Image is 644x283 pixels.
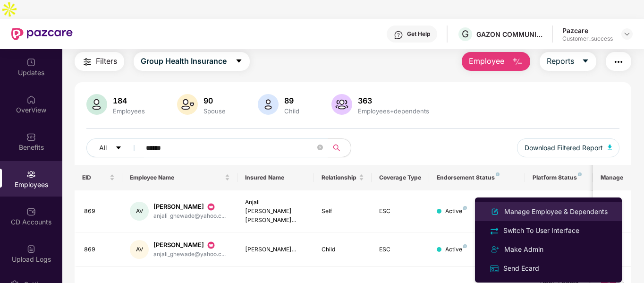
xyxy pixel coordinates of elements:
th: Coverage Type [372,165,429,190]
img: svg+xml;base64,PHN2ZyB4bWxucz0iaHR0cDovL3d3dy53My5vcmcvMjAwMC9zdmciIHdpZHRoPSIyNCIgaGVpZ2h0PSIyNC... [82,56,93,68]
span: Filters [96,55,117,67]
div: Manage Employee & Dependents [502,206,610,217]
img: svg+xml;base64,PHN2ZyBpZD0iRHJvcGRvd24tMzJ4MzIiIHhtbG5zPSJodHRwOi8vd3d3LnczLm9yZy8yMDAwL3N2ZyIgd2... [623,30,631,38]
span: close-circle [317,145,323,150]
div: Child [322,245,364,254]
span: Relationship [322,174,357,181]
span: EID [82,174,108,181]
button: Filters [75,52,124,71]
th: EID [75,165,123,190]
div: Self [322,207,364,216]
span: Employee [469,55,504,67]
button: Allcaret-down [86,138,144,157]
th: Employee Name [122,165,237,190]
span: Employee Name [130,174,223,181]
span: caret-down [235,57,243,66]
th: Manage [593,165,631,190]
div: Active [445,245,467,254]
button: Download Filtered Report [517,138,620,157]
div: Endorsement Status [437,174,517,181]
div: Child [282,107,301,115]
div: Get Help [407,30,430,38]
div: Pazcare [562,26,613,35]
img: svg+xml;base64,PHN2ZyB4bWxucz0iaHR0cDovL3d3dy53My5vcmcvMjAwMC9zdmciIHhtbG5zOnhsaW5rPSJodHRwOi8vd3... [258,94,279,115]
img: svg+xml;base64,PHN2ZyB4bWxucz0iaHR0cDovL3d3dy53My5vcmcvMjAwMC9zdmciIHdpZHRoPSIyNCIgaGVpZ2h0PSIyNC... [489,226,500,236]
div: 869 [84,245,115,254]
div: anjali_ghewade@yahoo.c... [153,212,226,221]
div: 184 [111,96,147,105]
img: svg+xml;base64,PHN2ZyB4bWxucz0iaHR0cDovL3d3dy53My5vcmcvMjAwMC9zdmciIHhtbG5zOnhsaW5rPSJodHRwOi8vd3... [608,145,612,150]
div: Customer_success [562,35,613,43]
img: svg+xml;base64,PHN2ZyB4bWxucz0iaHR0cDovL3d3dy53My5vcmcvMjAwMC9zdmciIHhtbG5zOnhsaW5rPSJodHRwOi8vd3... [86,94,107,115]
button: Reportscaret-down [540,52,596,71]
th: Relationship [314,165,372,190]
img: svg+xml;base64,PHN2ZyB4bWxucz0iaHR0cDovL3d3dy53My5vcmcvMjAwMC9zdmciIHhtbG5zOnhsaW5rPSJodHRwOi8vd3... [177,94,198,115]
div: AV [130,202,149,221]
span: caret-down [115,145,122,152]
div: AV [130,240,149,259]
img: svg+xml;base64,PHN2ZyB4bWxucz0iaHR0cDovL3d3dy53My5vcmcvMjAwMC9zdmciIHhtbG5zOnhsaW5rPSJodHRwOi8vd3... [489,206,500,217]
div: [PERSON_NAME] [153,240,226,250]
button: search [328,138,351,157]
img: svg+xml;base64,PHN2ZyB3aWR0aD0iMjAiIGhlaWdodD0iMjAiIHZpZXdCb3g9IjAgMCAyMCAyMCIgZmlsbD0ibm9uZSIgeG... [206,202,216,212]
div: 363 [356,96,431,105]
div: Active [445,207,467,216]
span: Reports [547,55,574,67]
span: Group Health Insurance [141,55,227,67]
img: svg+xml;base64,PHN2ZyBpZD0iRW1wbG95ZWVzIiB4bWxucz0iaHR0cDovL3d3dy53My5vcmcvMjAwMC9zdmciIHdpZHRoPS... [26,170,36,179]
div: Send Ecard [501,263,541,274]
span: G [462,28,469,40]
div: 869 [84,207,115,216]
img: New Pazcare Logo [11,28,73,40]
img: svg+xml;base64,PHN2ZyB4bWxucz0iaHR0cDovL3d3dy53My5vcmcvMjAwMC9zdmciIHhtbG5zOnhsaW5rPSJodHRwOi8vd3... [512,56,523,68]
span: Download Filtered Report [525,143,603,153]
span: caret-down [582,57,589,66]
div: ESC [379,245,422,254]
img: svg+xml;base64,PHN2ZyBpZD0iVXBkYXRlZCIgeG1sbnM9Imh0dHA6Ly93d3cudzMub3JnLzIwMDAvc3ZnIiB3aWR0aD0iMj... [26,58,36,67]
div: Switch To User Interface [501,225,581,236]
img: svg+xml;base64,PHN2ZyB4bWxucz0iaHR0cDovL3d3dy53My5vcmcvMjAwMC9zdmciIHdpZHRoPSI4IiBoZWlnaHQ9IjgiIH... [496,172,500,176]
div: 89 [282,96,301,105]
div: [PERSON_NAME] [153,202,226,212]
img: svg+xml;base64,PHN2ZyB4bWxucz0iaHR0cDovL3d3dy53My5vcmcvMjAwMC9zdmciIHdpZHRoPSIxNiIgaGVpZ2h0PSIxNi... [489,264,500,274]
img: svg+xml;base64,PHN2ZyBpZD0iSG9tZSIgeG1sbnM9Imh0dHA6Ly93d3cudzMub3JnLzIwMDAvc3ZnIiB3aWR0aD0iMjAiIG... [26,95,36,104]
div: Anjali [PERSON_NAME] [PERSON_NAME]... [245,198,307,225]
div: 90 [202,96,228,105]
span: search [328,144,346,152]
img: svg+xml;base64,PHN2ZyB4bWxucz0iaHR0cDovL3d3dy53My5vcmcvMjAwMC9zdmciIHdpZHRoPSI4IiBoZWlnaHQ9IjgiIH... [463,206,467,210]
img: svg+xml;base64,PHN2ZyBpZD0iQ0RfQWNjb3VudHMiIGRhdGEtbmFtZT0iQ0QgQWNjb3VudHMiIHhtbG5zPSJodHRwOi8vd3... [26,207,36,216]
img: svg+xml;base64,PHN2ZyB4bWxucz0iaHR0cDovL3d3dy53My5vcmcvMjAwMC9zdmciIHdpZHRoPSI4IiBoZWlnaHQ9IjgiIH... [463,244,467,248]
div: Platform Status [533,174,585,181]
img: svg+xml;base64,PHN2ZyB3aWR0aD0iMjAiIGhlaWdodD0iMjAiIHZpZXdCb3g9IjAgMCAyMCAyMCIgZmlsbD0ibm9uZSIgeG... [206,240,216,250]
span: close-circle [317,144,323,153]
div: Spouse [202,107,228,115]
img: svg+xml;base64,PHN2ZyB4bWxucz0iaHR0cDovL3d3dy53My5vcmcvMjAwMC9zdmciIHhtbG5zOnhsaW5rPSJodHRwOi8vd3... [331,94,352,115]
div: Employees [111,107,147,115]
div: [PERSON_NAME]... [245,245,307,254]
img: svg+xml;base64,PHN2ZyBpZD0iVXBsb2FkX0xvZ3MiIGRhdGEtbmFtZT0iVXBsb2FkIExvZ3MiIHhtbG5zPSJodHRwOi8vd3... [26,244,36,254]
img: svg+xml;base64,PHN2ZyBpZD0iQmVuZWZpdHMiIHhtbG5zPSJodHRwOi8vd3d3LnczLm9yZy8yMDAwL3N2ZyIgd2lkdGg9Ij... [26,132,36,142]
img: svg+xml;base64,PHN2ZyB4bWxucz0iaHR0cDovL3d3dy53My5vcmcvMjAwMC9zdmciIHdpZHRoPSIyNCIgaGVpZ2h0PSIyNC... [613,56,624,68]
img: svg+xml;base64,PHN2ZyBpZD0iSGVscC0zMngzMiIgeG1sbnM9Imh0dHA6Ly93d3cudzMub3JnLzIwMDAvc3ZnIiB3aWR0aD... [394,30,403,40]
div: GAZON COMMUNICATIONS INDIA LIMITED [476,30,542,39]
span: All [99,143,107,153]
div: Employees+dependents [356,107,431,115]
th: Insured Name [237,165,314,190]
div: anjali_ghewade@yahoo.c... [153,250,226,259]
div: Make Admin [502,244,545,255]
button: Employee [462,52,530,71]
img: svg+xml;base64,PHN2ZyB4bWxucz0iaHR0cDovL3d3dy53My5vcmcvMjAwMC9zdmciIHdpZHRoPSIyNCIgaGVpZ2h0PSIyNC... [489,244,500,255]
div: ESC [379,207,422,216]
img: svg+xml;base64,PHN2ZyB4bWxucz0iaHR0cDovL3d3dy53My5vcmcvMjAwMC9zdmciIHdpZHRoPSI4IiBoZWlnaHQ9IjgiIH... [578,172,582,176]
button: Group Health Insurancecaret-down [134,52,250,71]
